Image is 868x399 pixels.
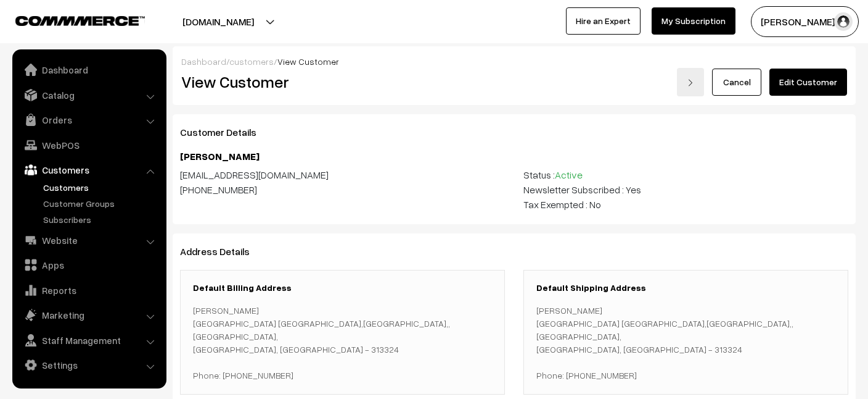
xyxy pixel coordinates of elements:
[15,16,145,25] img: COMMMERCE
[15,254,162,276] a: Apps
[751,6,859,37] button: [PERSON_NAME] S…
[193,304,492,382] p: [PERSON_NAME] [GEOGRAPHIC_DATA] [GEOGRAPHIC_DATA],[GEOGRAPHIC_DATA],, [GEOGRAPHIC_DATA], [GEOGRAP...
[139,6,297,37] button: [DOMAIN_NAME]
[15,134,162,156] a: WebPOS
[180,245,264,258] span: Address Details
[277,56,339,67] span: View Customer
[536,304,835,382] p: [PERSON_NAME] [GEOGRAPHIC_DATA] [GEOGRAPHIC_DATA],[GEOGRAPHIC_DATA],, [GEOGRAPHIC_DATA], [GEOGRAP...
[181,55,847,68] div: / /
[193,283,492,293] h3: Default Billing Address
[566,7,641,35] a: Hire an Expert
[180,182,505,197] div: [PHONE_NUMBER]
[180,151,848,162] h4: [PERSON_NAME]
[40,213,162,226] a: Subscribers
[15,59,162,81] a: Dashboard
[15,329,162,351] a: Staff Management
[15,304,162,326] a: Marketing
[40,197,162,210] a: Customer Groups
[687,79,694,86] img: right-arrow.png
[15,109,162,131] a: Orders
[15,279,162,301] a: Reports
[15,84,162,106] a: Catalog
[834,12,853,31] img: user
[229,56,274,67] a: customers
[769,69,847,96] a: Edit Customer
[180,167,505,182] div: [EMAIL_ADDRESS][DOMAIN_NAME]
[181,56,226,67] a: Dashboard
[15,12,123,27] a: COMMMERCE
[15,229,162,251] a: Website
[40,181,162,194] a: Customers
[15,354,162,376] a: Settings
[514,167,858,212] div: Status : Newsletter Subscribed : Yes Tax Exempted : No
[15,159,162,181] a: Customers
[652,7,735,35] a: My Subscription
[712,69,761,96] a: Cancel
[181,72,505,91] h2: View Customer
[180,126,271,138] span: Customer Details
[555,169,583,181] span: Active
[536,283,835,293] h3: Default Shipping Address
